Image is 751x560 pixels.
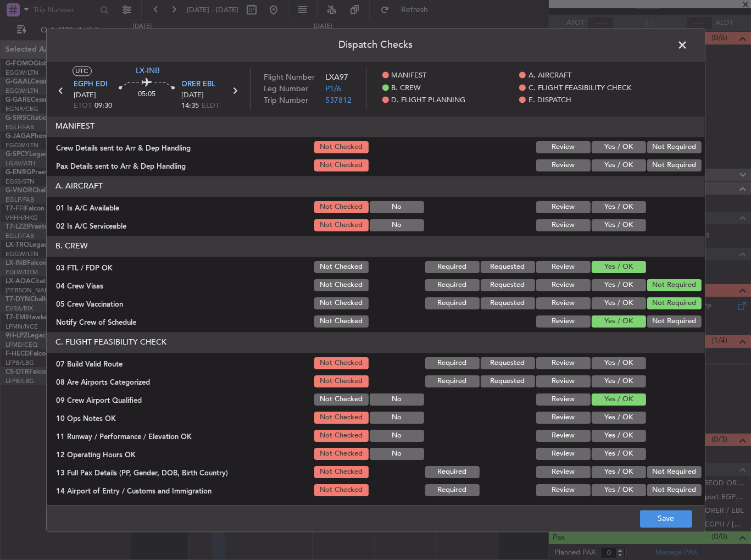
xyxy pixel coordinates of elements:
[592,279,646,291] button: Yes / OK
[536,448,591,460] button: Review
[536,315,591,328] button: Review
[592,412,646,424] button: Yes / OK
[536,279,591,291] button: Review
[592,375,646,387] button: Yes / OK
[647,159,702,171] button: Not Required
[592,261,646,273] button: Yes / OK
[592,201,646,213] button: Yes / OK
[47,29,705,62] header: Dispatch Checks
[592,141,646,153] button: Yes / OK
[529,71,571,82] span: A. AIRCRAFT
[592,297,646,309] button: Yes / OK
[647,315,702,328] button: Not Required
[536,412,591,424] button: Review
[536,466,591,478] button: Review
[536,430,591,442] button: Review
[536,375,591,387] button: Review
[640,510,692,528] button: Save
[647,484,702,496] button: Not Required
[647,141,702,153] button: Not Required
[592,484,646,496] button: Yes / OK
[592,219,646,231] button: Yes / OK
[536,141,591,153] button: Review
[592,357,646,369] button: Yes / OK
[592,159,646,171] button: Yes / OK
[647,279,702,291] button: Not Required
[536,159,591,171] button: Review
[592,393,646,406] button: Yes / OK
[592,315,646,328] button: Yes / OK
[536,261,591,273] button: Review
[536,393,591,406] button: Review
[536,201,591,213] button: Review
[529,83,631,94] span: C. FLIGHT FEASIBILITY CHECK
[647,466,702,478] button: Not Required
[536,219,591,231] button: Review
[647,297,702,309] button: Not Required
[536,357,591,369] button: Review
[592,430,646,442] button: Yes / OK
[536,484,591,496] button: Review
[592,448,646,460] button: Yes / OK
[529,96,571,107] span: E. DISPATCH
[536,297,591,309] button: Review
[592,466,646,478] button: Yes / OK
